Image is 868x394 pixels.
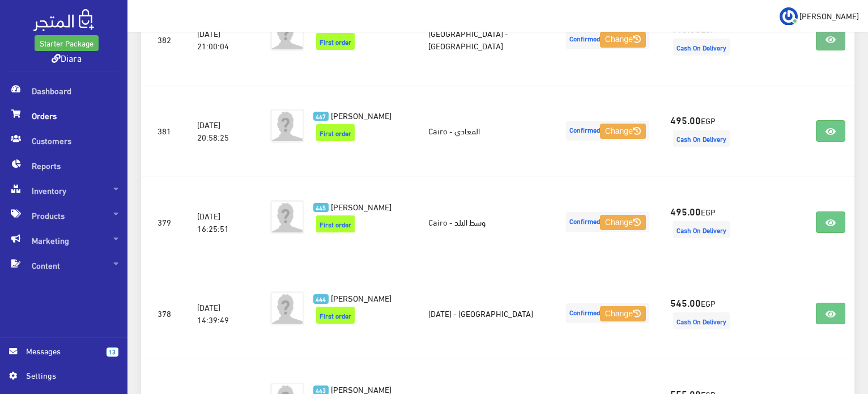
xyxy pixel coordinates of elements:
span: First order [316,124,355,141]
td: [DATE] 20:58:25 [188,85,252,176]
span: 13 [107,348,118,357]
span: Orders [9,103,118,128]
span: Cash On Delivery [673,221,730,238]
span: Reports [9,153,118,178]
a: 445 [PERSON_NAME] [313,200,401,213]
img: . [33,9,94,31]
button: Change [600,124,646,139]
span: Inventory [9,178,118,203]
span: [PERSON_NAME] [331,198,392,214]
td: [DATE] 16:25:51 [188,176,252,268]
td: EGP [661,176,746,268]
span: Content [9,253,118,278]
span: Settings [26,369,109,382]
span: Confirmed [566,212,649,232]
span: First order [316,33,355,50]
button: Change [600,32,646,48]
strong: 545.00 [670,295,701,310]
iframe: Drift Widget Chat Controller [811,316,854,359]
span: [PERSON_NAME] [331,107,392,123]
a: 447 [PERSON_NAME] [313,109,401,121]
td: 381 [141,85,188,176]
strong: 495.00 [670,204,701,218]
td: [DATE] 14:39:49 [188,268,252,359]
a: Settings [9,369,118,387]
td: 378 [141,268,188,359]
span: First order [316,215,355,232]
img: avatar.png [270,200,304,234]
td: EGP [661,268,746,359]
strong: 495.00 [670,112,701,127]
span: Customers [9,128,118,153]
img: avatar.png [270,109,304,143]
td: 379 [141,176,188,268]
span: 447 [313,112,329,121]
span: Dashboard [9,78,118,103]
a: 444 [PERSON_NAME] [313,291,401,304]
span: [PERSON_NAME] [331,290,392,306]
a: Starter Package [35,35,99,51]
button: Change [600,215,646,231]
a: Diara [52,49,82,66]
button: Change [600,306,646,322]
span: [PERSON_NAME] [799,9,859,23]
span: 444 [313,294,329,304]
td: [DATE] - [GEOGRAPHIC_DATA] [419,268,554,359]
img: avatar.png [270,291,304,325]
span: 445 [313,203,329,213]
a: 13 Messages [9,345,118,369]
span: First order [316,307,355,324]
span: Confirmed [566,303,649,323]
span: Cash On Delivery [673,39,730,56]
td: EGP [661,85,746,176]
span: Cash On Delivery [673,312,730,329]
span: Cash On Delivery [673,130,730,147]
span: Confirmed [566,121,649,141]
img: avatar.png [270,17,304,51]
span: Marketing [9,228,118,253]
span: Confirmed [566,29,649,49]
span: Products [9,203,118,228]
td: Cairo - وسط البلد [419,176,554,268]
a: ... [PERSON_NAME] [780,7,859,25]
img: ... [780,7,798,26]
td: Cairo - المعادي [419,85,554,176]
span: Messages [26,345,97,357]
